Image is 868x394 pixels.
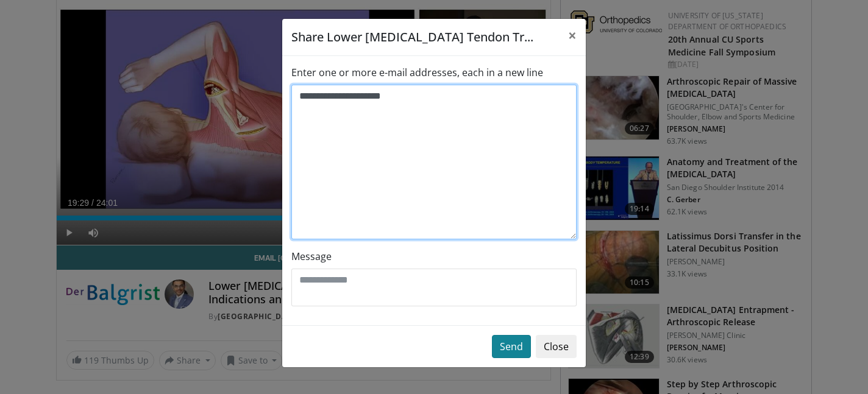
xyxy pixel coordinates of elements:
[291,65,543,80] label: Enter one or more e-mail addresses, each in a new line
[291,28,533,46] h5: Share Lower [MEDICAL_DATA] Tendon Tr...
[536,335,577,358] button: Close
[492,335,531,358] button: Send
[568,25,577,45] span: ×
[291,249,332,264] label: Message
